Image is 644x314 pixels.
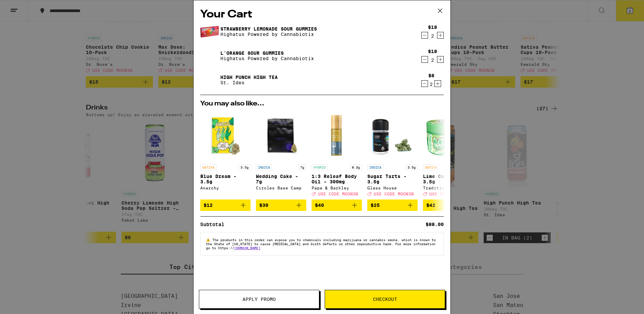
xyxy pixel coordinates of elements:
div: Glass House [367,186,418,190]
button: Apply Promo [199,290,319,309]
p: 0.3g [350,164,362,170]
div: $88.00 [426,222,444,227]
p: SATIVA [423,164,439,170]
button: Decrement [421,80,428,87]
button: Increment [434,80,441,87]
button: Add to bag [367,199,418,211]
img: High Punch High Tea [200,71,219,89]
p: 7g [298,164,306,170]
img: Glass House - Sugar Tarts - 3.5g [367,110,418,161]
button: Redirect to URL [0,0,366,49]
span: Checkout [373,297,397,302]
a: Open page for Lime Caviar - 3.5g from Traditional [423,110,473,199]
p: Blue Dream - 3.5g [200,174,251,184]
img: Traditional - Lime Caviar - 3.5g [423,110,473,161]
a: Open page for Wedding Cake - 7g from Circles Base Camp [256,110,306,199]
p: INDICA [367,164,383,170]
a: L'Orange Sour Gummies [220,50,314,56]
div: 2 [428,57,437,63]
button: Decrement [421,32,428,39]
span: $40 [315,203,324,208]
button: Add to bag [423,199,473,211]
span: USE CODE MOON30 [318,192,358,196]
span: The products in this order can expose you to chemicals including marijuana or cannabis smoke, whi... [206,238,436,250]
button: Checkout [325,290,445,309]
p: INDICA [256,164,272,170]
span: ⚠️ [206,238,212,242]
div: Circles Base Camp [256,186,306,190]
h2: You may also like... [200,100,444,107]
span: Hi. Need any help? [4,5,48,10]
a: Open page for Sugar Tarts - 3.5g from Glass House [367,110,418,199]
span: $42 [426,203,435,208]
p: Wedding Cake - 7g [256,174,306,184]
div: $8 [428,73,434,78]
img: Papa & Barkley - 1:3 Releaf Body Oil - 300mg [312,110,362,161]
a: Strawberry Lemonade Sour Gummies [220,26,317,32]
p: HYBRID [312,164,328,170]
button: Decrement [421,56,428,63]
div: $18 [428,25,437,30]
p: Highatus Powered by Cannabiotix [220,32,317,37]
button: Add to bag [312,199,362,211]
p: Sugar Tarts - 3.5g [367,174,418,184]
button: Add to bag [200,199,251,211]
div: 2 [428,33,437,39]
button: Increment [437,56,444,63]
p: 1:3 Releaf Body Oil - 300mg [312,174,362,184]
span: Apply Promo [243,297,276,302]
a: Open page for 1:3 Releaf Body Oil - 300mg from Papa & Barkley [312,110,362,199]
p: 3.5g [238,164,251,170]
div: $18 [428,49,437,54]
a: High Punch High Tea [220,75,278,80]
p: St. Ides [220,80,278,85]
p: Highatus Powered by Cannabiotix [220,56,314,61]
p: 3.5g [406,164,418,170]
span: USE CODE MOON30 [429,192,470,196]
span: $25 [371,203,380,208]
h2: Your Cart [200,7,444,22]
div: Subtotal [200,222,229,227]
button: Add to bag [256,199,306,211]
img: Anarchy - Blue Dream - 3.5g [200,110,251,161]
p: Lime Caviar - 3.5g [423,174,473,184]
img: L'Orange Sour Gummies [200,46,219,65]
div: Anarchy [200,186,251,190]
div: 2 [428,82,434,87]
span: USE CODE MOON30 [374,192,414,196]
span: $12 [204,203,213,208]
img: Strawberry Lemonade Sour Gummies [200,26,219,38]
img: Circles Base Camp - Wedding Cake - 7g [256,110,306,161]
button: Increment [437,32,444,39]
a: [DOMAIN_NAME] [234,246,260,250]
div: Traditional [423,186,473,190]
a: Open page for Blue Dream - 3.5g from Anarchy [200,110,251,199]
div: Papa & Barkley [312,186,362,190]
span: $30 [259,203,268,208]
